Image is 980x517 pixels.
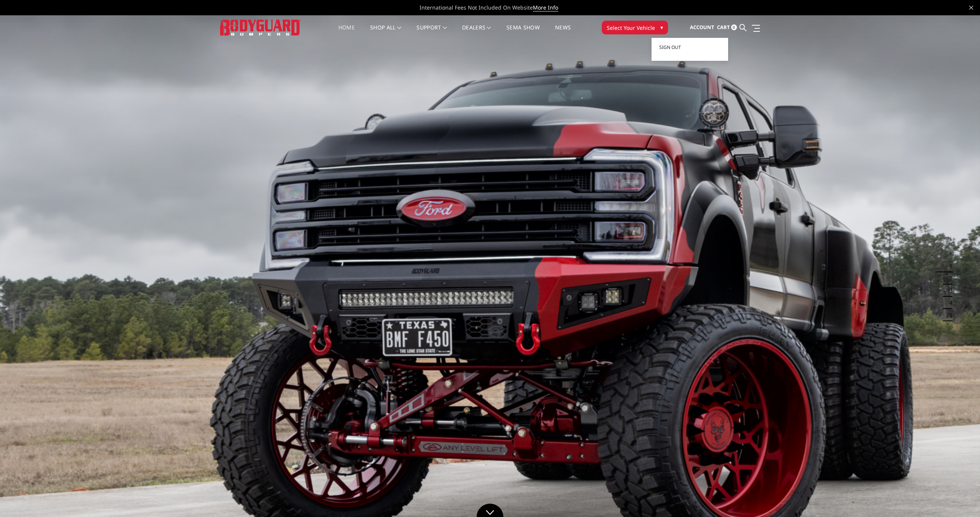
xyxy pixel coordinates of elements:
[220,20,301,35] img: BODYGUARD BUMPERS
[477,504,503,517] a: Click to Down
[945,260,952,272] button: 1 of 5
[416,25,447,40] a: Support
[659,44,681,50] span: Sign out
[945,309,952,321] button: 5 of 5
[945,272,952,285] button: 2 of 5
[945,285,952,297] button: 3 of 5
[690,17,714,38] a: Account
[942,480,980,517] iframe: Chat Widget
[462,25,491,40] a: Dealers
[370,25,401,40] a: shop all
[659,42,720,53] a: Sign out
[690,24,714,31] span: Account
[555,25,571,40] a: News
[731,24,737,30] span: 0
[717,24,730,31] span: Cart
[533,4,558,11] a: More Info
[602,21,668,34] button: Select Your Vehicle
[660,23,663,31] span: ▾
[945,297,952,309] button: 4 of 5
[607,24,655,32] span: Select Your Vehicle
[338,25,355,40] a: Home
[506,25,540,40] a: SEMA Show
[717,17,737,38] a: Cart 0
